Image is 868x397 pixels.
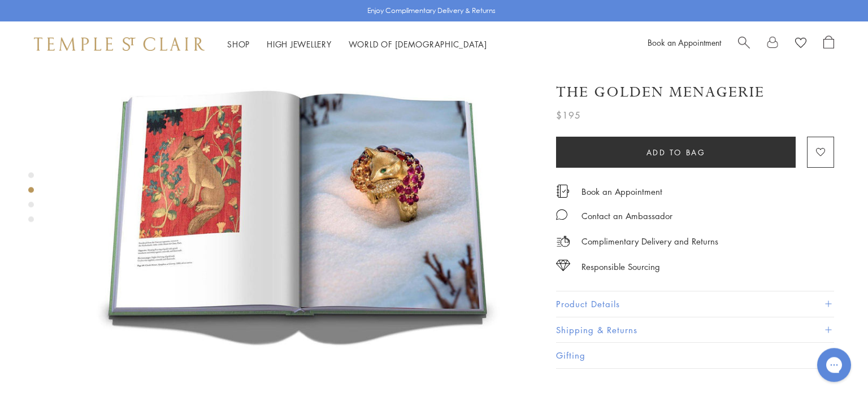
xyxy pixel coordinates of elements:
h1: The Golden Menagerie [556,82,765,102]
img: MessageIcon-01_2.svg [556,209,567,220]
img: icon_sourcing.svg [556,260,570,271]
a: Book an Appointment [648,37,721,48]
iframe: Gorgias live chat messenger [811,344,857,386]
div: Product gallery navigation [28,169,34,231]
p: Complimentary Delivery and Returns [581,234,718,248]
img: icon_delivery.svg [556,234,570,248]
button: Gifting [556,343,834,368]
span: $195 [556,108,581,123]
a: Book an Appointment [581,185,662,198]
img: icon_appointment.svg [556,185,570,198]
a: High JewelleryHigh Jewellery [267,38,332,50]
button: Product Details [556,291,834,317]
a: Open Shopping Bag [823,36,834,53]
a: World of [DEMOGRAPHIC_DATA]World of [DEMOGRAPHIC_DATA] [349,38,487,50]
div: Contact an Ambassador [581,209,672,223]
span: Add to bag [646,146,706,159]
img: Temple St. Clair [34,37,205,51]
p: Enjoy Complimentary Delivery & Returns [367,5,496,16]
a: ShopShop [227,38,250,50]
nav: Main navigation [227,37,487,51]
a: View Wishlist [795,36,806,53]
a: Search [738,36,750,53]
div: Responsible Sourcing [581,260,660,274]
button: Add to bag [556,137,796,168]
button: Shipping & Returns [556,317,834,343]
